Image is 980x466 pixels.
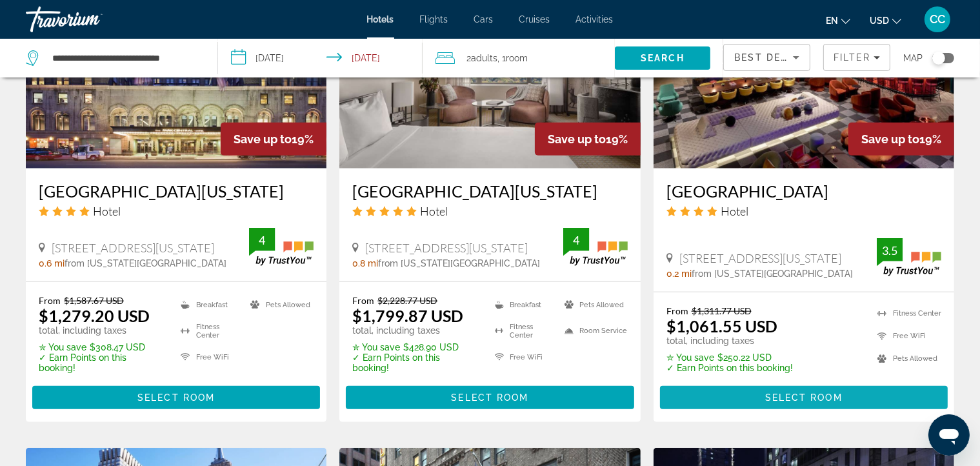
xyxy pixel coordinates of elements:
[666,268,692,279] span: 0.2 mi
[249,232,275,248] div: 4
[32,386,320,409] button: Select Room
[39,342,165,352] p: $308.47 USD
[52,241,214,255] span: [STREET_ADDRESS][US_STATE]
[423,39,615,77] button: Travelers: 2 adults, 0 children
[488,295,558,314] li: Breakfast
[346,389,634,403] a: Select Room
[877,243,903,258] div: 3.5
[32,389,320,403] a: Select Room
[826,15,838,26] span: en
[352,325,478,336] p: total, including taxes
[848,123,954,156] div: 19%
[641,53,685,63] span: Search
[51,48,198,68] input: Search hotel destination
[576,14,614,25] a: Activities
[923,52,954,64] button: Toggle map
[721,204,748,218] span: Hotel
[666,305,688,316] span: From
[367,14,394,25] a: Hotels
[352,295,374,306] span: From
[615,46,711,70] button: Search
[871,305,941,321] li: Fitness Center
[563,228,628,266] img: TrustYou guest rating badge
[506,53,528,63] span: Room
[365,241,528,255] span: [STREET_ADDRESS][US_STATE]
[39,306,150,325] ins: $1,279.20 USD
[39,295,61,306] span: From
[65,258,226,268] span: from [US_STATE][GEOGRAPHIC_DATA]
[39,204,314,218] div: 4 star Hotel
[420,204,448,218] span: Hotel
[871,350,941,367] li: Pets Allowed
[497,49,528,67] span: , 1
[474,14,494,25] a: Cars
[346,386,634,409] button: Select Room
[352,204,627,218] div: 5 star Hotel
[666,181,941,201] a: [GEOGRAPHIC_DATA]
[39,181,314,201] a: [GEOGRAPHIC_DATA][US_STATE]
[519,14,550,25] a: Cruises
[174,347,244,367] li: Free WiFi
[871,328,941,344] li: Free WiFi
[548,132,606,146] span: Save up to
[666,352,794,363] p: $250.22 USD
[420,14,448,25] a: Flights
[466,49,497,67] span: 2
[488,347,558,367] li: Free WiFi
[666,316,777,336] ins: $1,061.55 USD
[877,238,941,276] img: TrustYou guest rating badge
[558,321,628,341] li: Room Service
[921,6,954,33] button: User Menu
[352,352,478,373] p: ✓ Earn Points on this booking!
[352,342,400,352] span: ✮ You save
[826,11,850,30] button: Change language
[221,123,326,156] div: 19%
[823,44,890,71] button: Filters
[679,251,842,265] span: [STREET_ADDRESS][US_STATE]
[666,336,794,346] p: total, including taxes
[39,342,86,352] span: ✮ You save
[660,386,948,409] button: Select Room
[377,295,437,306] del: $2,228.77 USD
[765,392,843,403] span: Select Room
[660,389,948,403] a: Select Room
[535,123,641,156] div: 19%
[666,204,941,218] div: 4 star Hotel
[93,204,121,218] span: Hotel
[692,305,752,316] del: $1,311.77 USD
[488,321,558,341] li: Fitness Center
[928,414,970,456] iframe: Button to launch messaging window
[39,352,165,373] p: ✓ Earn Points on this booking!
[39,325,165,336] p: total, including taxes
[930,13,945,26] span: CC
[903,49,923,67] span: Map
[563,232,589,248] div: 4
[218,39,423,77] button: Select check in and out date
[352,181,627,201] a: [GEOGRAPHIC_DATA][US_STATE]
[734,50,799,65] mat-select: Sort by
[249,228,314,266] img: TrustYou guest rating badge
[734,52,801,63] span: Best Deals
[64,295,124,306] del: $1,587.67 USD
[244,295,314,314] li: Pets Allowed
[26,3,155,36] a: Travorium
[137,392,215,403] span: Select Room
[174,321,244,341] li: Fitness Center
[861,132,919,146] span: Save up to
[870,15,889,26] span: USD
[378,258,540,268] span: from [US_STATE][GEOGRAPHIC_DATA]
[471,53,497,63] span: Adults
[666,352,714,363] span: ✮ You save
[692,268,854,279] span: from [US_STATE][GEOGRAPHIC_DATA]
[870,11,901,30] button: Change currency
[352,258,378,268] span: 0.8 mi
[174,295,244,314] li: Breakfast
